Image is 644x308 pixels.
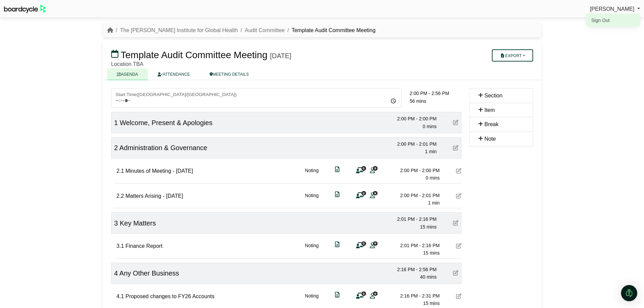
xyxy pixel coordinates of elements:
[125,168,193,174] span: Minutes of Meeting - [DATE]
[200,68,259,80] a: MEETING DETAILS
[586,14,640,27] ul: [PERSON_NAME]
[389,140,437,148] div: 2:00 PM - 2:01 PM
[117,243,124,249] span: 3.1
[114,119,118,126] span: 1
[305,242,318,257] div: Noting
[114,144,118,151] span: 2
[373,241,378,246] span: 9
[621,285,637,301] div: Open Intercom Messenger
[410,98,426,104] span: 56 mins
[389,115,437,122] div: 2:00 PM - 2:00 PM
[423,124,436,129] span: 0 mins
[428,200,439,206] span: 1 min
[590,5,640,14] a: [PERSON_NAME]
[305,167,318,182] div: Noting
[361,166,366,170] span: 0
[484,121,499,127] span: Break
[117,168,124,174] span: 2.1
[125,293,214,299] span: Proposed changes to FY26 Accounts
[492,49,533,62] button: Export
[590,6,635,12] span: [PERSON_NAME]
[114,269,118,277] span: 4
[425,149,436,154] span: 1 min
[361,291,366,296] span: 0
[117,293,124,299] span: 4.1
[305,192,318,207] div: Noting
[4,5,46,13] img: BoardcycleBlackGreen-aaafeed430059cb809a45853b8cf6d952af9d84e6e89e1f1685b34bfd5cb7d64.svg
[361,191,366,195] span: 0
[125,243,162,249] span: Finance Report
[107,68,148,80] a: AGENDA
[423,250,439,256] span: 15 mins
[285,26,376,35] li: Template Audit Committee Meeting
[392,167,440,174] div: 2:00 PM - 2:00 PM
[389,266,437,273] div: 2:16 PM - 2:56 PM
[148,68,199,80] a: ATTENDANCE
[114,219,118,227] span: 3
[420,224,436,230] span: 15 mins
[373,291,378,296] span: 9
[120,219,156,227] span: Key Matters
[426,175,439,181] span: 0 mins
[586,14,640,27] a: Sign Out
[410,90,461,97] div: 2:00 PM - 2:56 PM
[420,274,436,280] span: 40 mins
[245,27,285,33] a: Audit Committee
[484,107,495,113] span: Item
[361,241,366,246] span: 0
[120,119,212,126] span: Welcome, Present & Apologies
[119,144,207,151] span: Administration & Governance
[117,193,124,199] span: 2.2
[373,166,378,170] span: 9
[119,269,179,277] span: Any Other Business
[111,61,144,67] span: Location TBA
[392,242,440,249] div: 2:01 PM - 2:16 PM
[484,93,502,98] span: Section
[120,27,238,33] a: The [PERSON_NAME] Institute for Global Health
[107,26,376,35] nav: breadcrumb
[125,193,183,199] span: Matters Arising - [DATE]
[373,191,378,195] span: 9
[423,301,439,306] span: 15 mins
[121,50,267,60] span: Template Audit Committee Meeting
[484,136,496,142] span: Note
[392,192,440,199] div: 2:00 PM - 2:01 PM
[389,215,437,223] div: 2:01 PM - 2:16 PM
[305,292,318,307] div: Noting
[392,292,440,300] div: 2:16 PM - 2:31 PM
[270,52,291,60] div: [DATE]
